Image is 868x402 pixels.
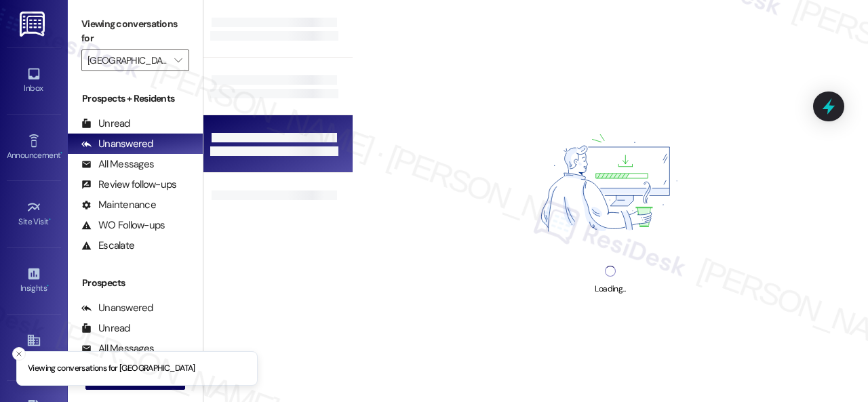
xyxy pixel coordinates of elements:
[81,198,156,212] div: Maintenance
[49,215,51,224] span: •
[12,347,26,361] button: Close toast
[68,276,203,290] div: Prospects
[7,262,61,299] a: Insights •
[68,92,203,106] div: Prospects + Residents
[81,301,153,315] div: Unanswered
[81,157,154,172] div: All Messages
[47,281,49,291] span: •
[595,282,625,296] div: Loading...
[28,363,195,375] p: Viewing conversations for [GEOGRAPHIC_DATA]
[87,49,167,71] input: All communities
[81,14,189,49] label: Viewing conversations for
[20,12,47,37] img: ResiDesk Logo
[81,117,130,131] div: Unread
[60,148,62,158] span: •
[81,137,153,151] div: Unanswered
[174,55,182,66] i: 
[81,178,176,192] div: Review follow-ups
[81,239,134,253] div: Escalate
[81,321,130,336] div: Unread
[81,218,165,233] div: WO Follow-ups
[7,329,61,365] a: Buildings
[7,196,61,233] a: Site Visit •
[7,62,61,99] a: Inbox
